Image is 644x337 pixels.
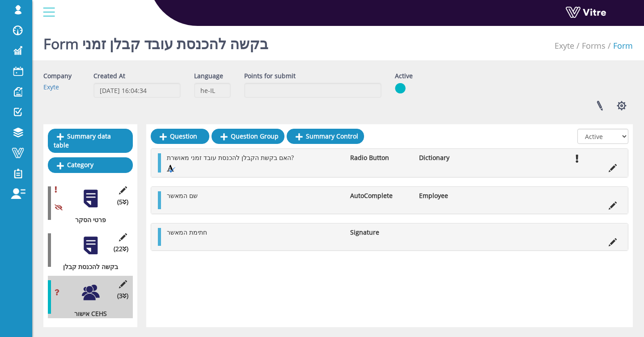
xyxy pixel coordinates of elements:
a: Exyte [43,83,59,91]
label: Created At [93,72,125,80]
label: Company [43,72,72,80]
label: Points for submit [244,72,296,80]
li: AutoComplete [346,191,415,200]
div: בקשה להכנסת קבלן [48,262,126,271]
li: Employee [415,191,483,200]
span: (3 ) [117,291,128,300]
li: Signature [346,228,415,237]
div: אישור CEHS [48,309,126,318]
span: חתימת המאשר [167,228,207,236]
div: פרטי הסקר [48,215,126,224]
li: Dictionary [415,153,483,162]
li: Radio Button [346,153,415,162]
a: Question Group [212,129,284,144]
a: Category [48,157,133,173]
a: Question [151,129,209,144]
span: האם בקשת הקבלן להכנסת עובד זמני מאושרת? [167,153,294,162]
a: Summary Control [287,129,364,144]
span: שם המאשר [167,191,198,200]
h1: Form בקשה להכנסת עובד קבלן זמני [43,22,268,60]
span: (5 ) [117,198,128,206]
li: Form [606,40,633,52]
a: Summary data table [48,129,133,153]
img: yes [395,83,406,94]
a: Exyte [555,40,574,51]
label: Active [395,72,413,80]
span: (22 ) [114,244,128,253]
a: Forms [582,40,606,51]
label: Language [194,72,223,80]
